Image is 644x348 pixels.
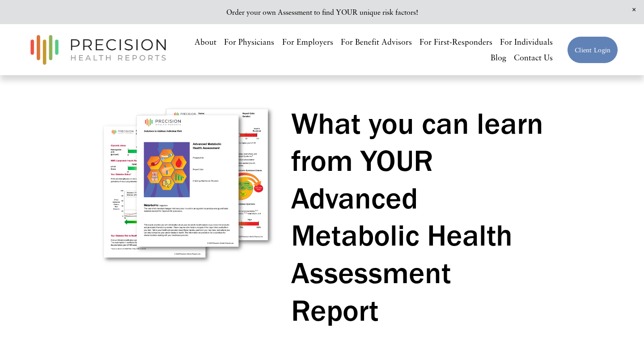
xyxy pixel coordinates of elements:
[514,50,553,65] a: Contact Us
[224,34,274,50] a: For Physicians
[567,36,618,64] a: Client Login
[500,34,553,50] a: For Individuals
[341,34,412,50] a: For Benefit Advisors
[491,50,506,65] a: Blog
[419,34,492,50] a: For First-Responders
[195,34,216,50] a: About
[291,105,544,329] h1: What you can learn from YOUR Advanced Metabolic Health Assessment Report
[26,31,171,69] img: Precision Health Reports
[282,34,333,50] a: For Employers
